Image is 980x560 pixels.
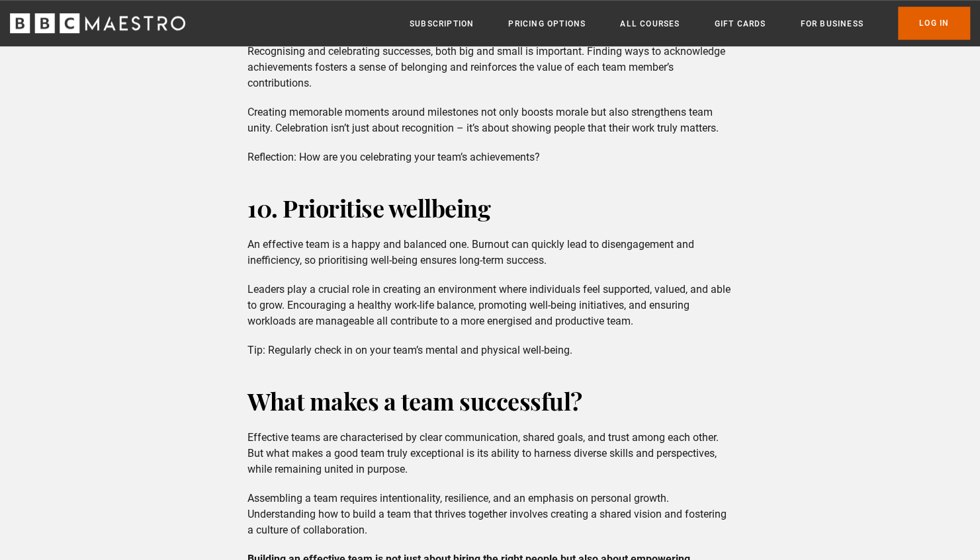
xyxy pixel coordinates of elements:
[247,192,490,223] strong: 10. Prioritise wellbeing
[247,104,733,136] p: Creating memorable moments around milestones not only boosts morale but also strengthens team uni...
[508,17,586,30] a: Pricing Options
[10,13,185,33] svg: BBC Maestro
[800,17,863,30] a: For business
[714,17,766,30] a: Gift Cards
[247,44,733,91] p: Recognising and celebrating successes, both big and small is important. Finding ways to acknowled...
[247,282,733,329] p: Leaders play a crucial role in creating an environment where individuals feel supported, valued, ...
[898,7,970,40] a: Log In
[247,430,733,477] p: Effective teams are characterised by clear communication, shared goals, and trust among each othe...
[247,385,582,417] strong: What makes a team successful?
[247,237,733,268] p: An effective team is a happy and balanced one. Burnout can quickly lead to disengagement and inef...
[410,17,474,30] a: Subscription
[247,342,733,358] p: Tip: Regularly check in on your team’s mental and physical well-being.
[247,149,733,165] p: Reflection: How are you celebrating your team’s achievements?
[620,17,680,30] a: All Courses
[247,491,733,538] p: Assembling a team requires intentionality, resilience, and an emphasis on personal growth. Unders...
[410,7,970,40] nav: Primary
